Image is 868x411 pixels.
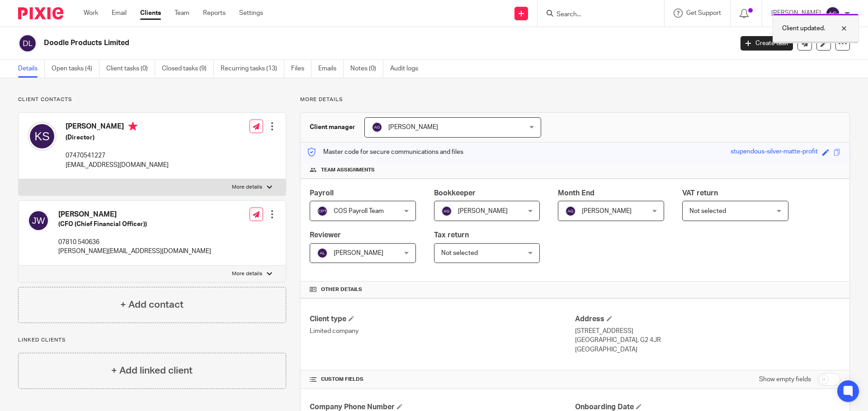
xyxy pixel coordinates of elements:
[321,166,375,174] span: Team assignments
[388,124,438,130] span: [PERSON_NAME]
[291,60,311,78] a: Files
[18,96,286,103] p: Client contacts
[441,206,452,217] img: svg%3E
[106,60,155,78] a: Client tasks (0)
[575,314,840,324] h4: Address
[782,24,825,33] p: Client updated.
[434,189,476,197] span: Bookkeeper
[390,60,425,78] a: Audit logs
[58,238,211,247] p: 07810 540636
[18,34,37,53] img: svg%3E
[120,298,184,312] h4: + Add contact
[731,147,818,157] div: stupendous-silver-matte-profit
[18,7,63,19] img: Pixie
[18,337,286,344] p: Linked clients
[575,336,840,345] p: [GEOGRAPHIC_DATA], G2 4JR
[52,60,99,78] a: Open tasks (4)
[112,9,127,18] a: Email
[310,376,575,383] h4: CUSTOM FIELDS
[18,60,45,78] a: Details
[334,250,383,256] span: [PERSON_NAME]
[826,6,840,21] img: svg%3E
[28,210,49,231] img: svg%3E
[232,270,262,277] p: More details
[310,231,341,239] span: Reviewer
[300,96,850,103] p: More details
[458,208,508,214] span: [PERSON_NAME]
[162,60,214,78] a: Closed tasks (9)
[58,220,211,229] h5: (CFO (Chief Financial Officer))
[128,122,137,131] i: Primary
[575,327,840,336] p: [STREET_ADDRESS]
[317,248,328,259] img: svg%3E
[310,314,575,324] h4: Client type
[310,123,355,132] h3: Client manager
[203,9,226,18] a: Reports
[66,151,169,160] p: 07470541227
[221,60,284,78] a: Recurring tasks (13)
[66,122,169,133] h4: [PERSON_NAME]
[84,9,98,18] a: Work
[140,9,161,18] a: Clients
[66,161,169,170] p: [EMAIL_ADDRESS][DOMAIN_NAME]
[232,184,262,191] p: More details
[318,60,344,78] a: Emails
[317,206,328,217] img: svg%3E
[372,122,382,133] img: svg%3E
[682,189,718,197] span: VAT return
[310,327,575,336] p: Limited company
[58,247,211,256] p: [PERSON_NAME][EMAIL_ADDRESS][DOMAIN_NAME]
[307,148,463,157] p: Master code for secure communications and files
[582,208,632,214] span: [PERSON_NAME]
[334,208,384,214] span: COS Payroll Team
[111,364,193,378] h4: + Add linked client
[434,231,469,239] span: Tax return
[350,60,383,78] a: Notes (0)
[28,122,57,151] img: svg%3E
[310,189,334,197] span: Payroll
[558,189,594,197] span: Month End
[575,345,840,354] p: [GEOGRAPHIC_DATA]
[759,375,811,384] label: Show empty fields
[741,36,793,51] a: Create task
[689,208,726,214] span: Not selected
[321,286,362,293] span: Other details
[441,250,478,256] span: Not selected
[565,206,576,217] img: svg%3E
[175,9,189,18] a: Team
[239,9,263,18] a: Settings
[66,133,169,142] h5: (Director)
[58,210,211,219] h4: [PERSON_NAME]
[44,38,590,48] h2: Doodle Products Limited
